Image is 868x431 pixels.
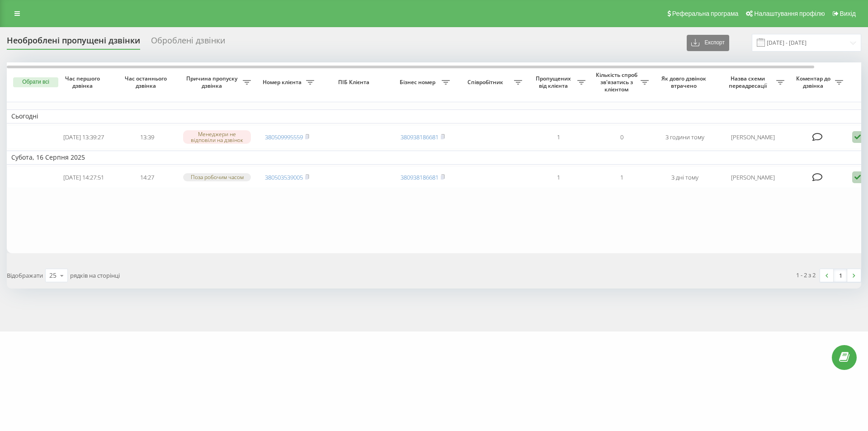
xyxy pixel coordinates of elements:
span: Пропущених від клієнта [531,75,577,89]
span: Відображати [7,271,43,279]
span: Кількість спроб зв'язатись з клієнтом [594,71,641,93]
span: Як довго дзвінок втрачено [660,75,709,89]
td: [DATE] 14:27:51 [52,166,115,189]
td: 1 [527,166,590,189]
a: 380503539005 [265,173,303,181]
span: Час першого дзвінка [59,75,108,89]
div: Оброблені дзвінки [151,36,225,50]
div: 1 - 2 з 2 [796,270,816,279]
span: Коментар до дзвінка [793,75,835,89]
td: 1 [590,166,653,189]
span: Номер клієнта [260,79,306,86]
a: 380938186681 [401,173,439,181]
td: 13:39 [115,125,179,149]
a: 380509995559 [265,133,303,141]
td: [PERSON_NAME] [717,125,789,149]
a: 1 [834,269,847,282]
td: 3 години тому [653,125,717,149]
span: Бізнес номер [396,79,442,86]
td: 14:27 [115,166,179,189]
td: [PERSON_NAME] [717,166,789,189]
span: Час останнього дзвінка [123,75,171,89]
td: 1 [527,125,590,149]
span: Співробітник [459,79,514,86]
span: Налаштування профілю [754,10,825,17]
td: 3 дні тому [653,166,717,189]
div: 25 [49,271,57,280]
div: Менеджери не відповіли на дзвінок [183,130,251,144]
button: Обрати всі [13,77,58,87]
span: рядків на сторінці [70,271,120,279]
span: Причина пропуску дзвінка [183,75,243,89]
button: Експорт [687,35,729,51]
div: Необроблені пропущені дзвінки [7,36,140,50]
span: Назва схеми переадресації [721,75,776,89]
span: Реферальна програма [672,10,739,17]
a: 380938186681 [401,133,439,141]
div: Поза робочим часом [183,173,251,181]
span: ПІБ Клієнта [326,79,383,86]
td: [DATE] 13:39:27 [52,125,115,149]
td: 0 [590,125,653,149]
span: Вихід [840,10,856,17]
